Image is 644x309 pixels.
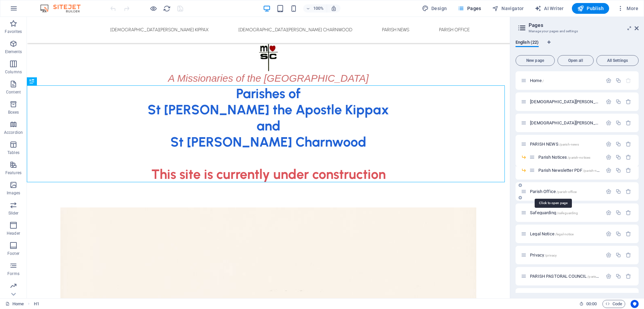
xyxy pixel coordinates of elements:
div: Duplicate [615,120,621,126]
button: Publish [572,3,609,14]
div: Parish Newsletter PDF/parish-newsletter-pdf [536,168,602,172]
div: Remove [626,210,631,216]
span: Navigator [492,5,524,12]
button: 100% [303,4,327,12]
div: Settings [606,78,611,83]
div: [DEMOGRAPHIC_DATA][PERSON_NAME] Kippax [528,100,602,104]
button: All Settings [596,55,639,66]
div: Duplicate [615,189,621,194]
span: 00 00 [586,300,597,308]
div: Duplicate [615,210,621,216]
div: PARISH NEWS/parish-news [528,142,602,146]
div: Settings [606,167,611,173]
p: Accordion [4,130,23,135]
span: Click to open page [538,168,616,173]
a: Click to cancel selection. Double-click to open Pages [5,300,24,308]
div: Remove [626,189,631,194]
div: PARISH PASTORAL COUNCIL/parish-pastoral-council [528,274,602,278]
button: Design [419,3,450,14]
div: Remove [626,99,631,105]
div: Language Tabs [516,40,639,52]
div: Safeguarding/safeguarding [528,210,602,215]
p: Favorites [5,29,22,34]
button: New page [516,55,555,66]
div: Remove [626,154,631,160]
span: /privacy [545,254,557,257]
p: Slider [8,210,19,216]
span: More [617,5,638,12]
p: Boxes [8,110,19,115]
div: Privacy/privacy [528,253,602,257]
div: Parish Office/parish-office [528,189,602,194]
span: Click to open page [530,253,557,258]
span: Code [605,300,622,308]
div: Duplicate [615,231,621,237]
h6: 100% [313,4,324,12]
span: English (22) [516,38,539,48]
p: Elements [5,49,22,54]
div: Legal Notice/legal-notice [528,232,602,236]
div: Duplicate [615,273,621,279]
div: Duplicate [615,252,621,258]
div: Settings [606,120,611,126]
img: Editor Logo [39,4,89,12]
div: Remove [626,120,631,126]
div: [DEMOGRAPHIC_DATA][PERSON_NAME] Charnwood [528,121,602,125]
div: Duplicate [615,78,621,83]
div: Duplicate [615,167,621,173]
span: Click to open page [530,142,579,147]
span: /parish-news [559,143,579,146]
button: Usercentrics [631,300,639,308]
div: Remove [626,141,631,147]
div: Settings [606,252,611,258]
div: Settings [606,141,611,147]
h2: Pages [529,22,639,28]
div: Settings [606,210,611,216]
span: Parish Office [530,189,577,194]
span: : [591,301,592,306]
span: /parish-pastoral-council [587,275,623,278]
button: Navigator [489,3,527,14]
div: Design (Ctrl+Alt+Y) [419,3,450,14]
span: Design [422,5,447,12]
p: Header [7,231,20,236]
div: Settings [606,273,611,279]
span: AI Writer [535,5,564,12]
button: AI Writer [532,3,567,14]
p: Tables [7,150,19,155]
p: Features [5,170,21,176]
p: Content [6,89,21,95]
span: New page [519,59,552,63]
span: /legal-notice [555,232,574,236]
button: reload [163,4,171,12]
nav: breadcrumb [34,300,39,308]
span: /parish-office [556,190,577,194]
div: Parish Notices/parish-notices [536,155,602,159]
div: Settings [606,154,611,160]
h3: Manage your pages and settings [529,28,625,34]
button: More [614,3,641,14]
p: Columns [5,69,22,75]
span: /parish-newsletter-pdf [583,169,616,172]
span: Open all [560,59,591,63]
button: Click here to leave preview mode and continue editing [149,4,157,12]
div: Settings [606,99,611,105]
span: All Settings [599,59,636,63]
div: Duplicate [615,141,621,147]
div: The startpage cannot be deleted [626,78,631,83]
span: /parish-notices [568,156,590,159]
div: Remove [626,167,631,173]
div: Duplicate [615,154,621,160]
span: Publish [577,5,604,12]
span: Click to open page [530,210,578,215]
p: Forms [7,271,19,276]
button: Open all [557,55,594,66]
i: Reload page [163,5,171,12]
span: /safeguarding [557,211,578,215]
button: Code [602,300,625,308]
span: Click to select. Double-click to edit [34,300,39,308]
p: Images [7,190,20,196]
div: Settings [606,231,611,237]
span: Click to open page [530,231,574,236]
div: Remove [626,273,631,279]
